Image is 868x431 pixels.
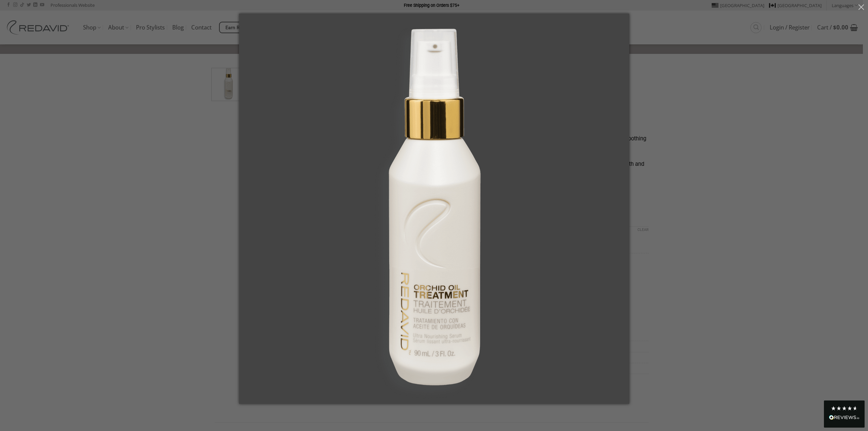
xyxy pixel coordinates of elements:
[829,415,860,420] img: REVIEWS.io
[824,400,865,428] div: Read All Reviews
[239,14,629,417] img: REDAVID Orchid Oil Treatment 1
[831,406,858,411] div: 4.8 Stars
[829,414,860,423] div: Read All Reviews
